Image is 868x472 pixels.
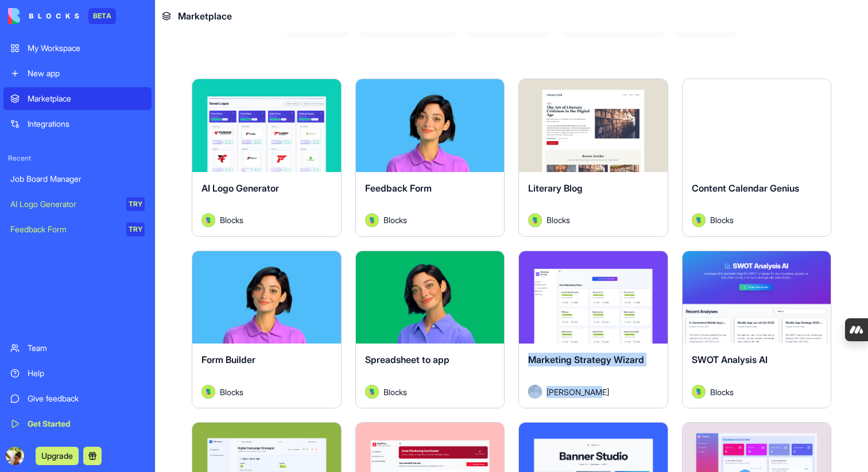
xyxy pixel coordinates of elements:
[28,342,145,354] div: Team
[28,368,145,379] div: Help
[518,251,668,409] a: Marketing Strategy WizardAvatar[PERSON_NAME]
[192,79,342,237] a: AI Logo GeneratorAvatarBlocks
[365,182,432,194] span: Feedback Form
[3,112,152,135] a: Integrations
[8,8,116,24] a: BETA
[528,385,542,399] img: Avatar
[28,393,145,404] div: Give feedback
[126,197,145,211] div: TRY
[383,214,407,226] span: Blocks
[10,173,145,185] div: Job Board Manager
[528,213,542,227] img: Avatar
[178,9,232,23] span: Marketplace
[692,182,799,194] span: Content Calendar Genius
[682,79,832,237] a: Content Calendar GeniusAvatarBlocks
[192,251,342,409] a: Form BuilderAvatarBlocks
[8,8,79,24] img: logo
[528,182,583,194] span: Literary Blog
[355,79,505,237] a: Feedback FormAvatarBlocks
[220,214,243,226] span: Blocks
[28,42,145,54] div: My Workspace
[3,37,152,60] a: My Workspace
[365,385,379,399] img: Avatar
[28,68,145,79] div: New app
[88,8,116,24] div: BETA
[692,385,706,399] img: Avatar
[355,251,505,409] a: Spreadsheet to appAvatarBlocks
[36,447,79,465] button: Upgrade
[126,223,145,236] div: TRY
[3,87,152,110] a: Marketplace
[383,386,407,398] span: Blocks
[528,354,644,365] span: Marketing Strategy Wizard
[518,79,668,237] a: Literary BlogAvatarBlocks
[692,213,706,227] img: Avatar
[201,385,215,399] img: Avatar
[3,337,152,360] a: Team
[201,182,279,194] span: AI Logo Generator
[10,198,118,210] div: AI Logo Generator
[365,354,449,365] span: Spreadsheet to app
[3,193,152,216] a: AI Logo GeneratorTRY
[6,447,24,465] img: ACg8ocJN-NiBNLjZo4-Pc6jY6wJ6OFPc1GTDbuIln23RYbdgaNTbdafl=s96-c
[692,354,768,365] span: SWOT Analysis AI
[365,213,379,227] img: Avatar
[3,167,152,190] a: Job Board Manager
[28,93,145,104] div: Marketplace
[28,118,145,130] div: Integrations
[36,450,79,461] a: Upgrade
[547,386,609,398] span: [PERSON_NAME]
[3,362,152,385] a: Help
[710,214,734,226] span: Blocks
[28,418,145,430] div: Get Started
[3,218,152,241] a: Feedback FormTRY
[682,251,832,409] a: SWOT Analysis AIAvatarBlocks
[547,214,570,226] span: Blocks
[3,412,152,435] a: Get Started
[220,386,243,398] span: Blocks
[710,386,734,398] span: Blocks
[3,62,152,85] a: New app
[10,224,118,235] div: Feedback Form
[201,354,255,365] span: Form Builder
[201,213,215,227] img: Avatar
[3,154,152,163] span: Recent
[3,387,152,410] a: Give feedback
